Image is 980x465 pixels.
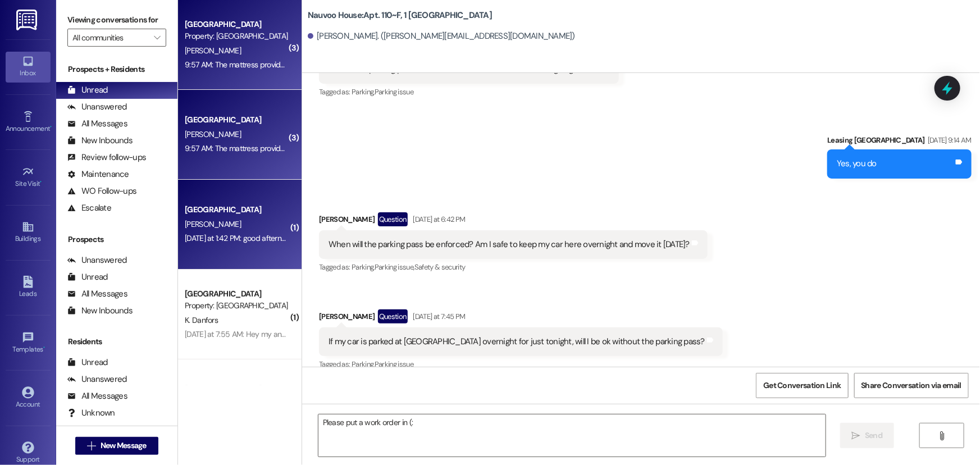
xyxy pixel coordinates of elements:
[763,380,841,391] span: Get Conversation Link
[375,359,414,369] span: Parking issue
[852,431,860,440] i: 
[56,234,177,245] div: Prospects
[6,383,51,413] a: Account
[756,373,848,398] button: Get Conversation Link
[352,87,375,97] span: Parking ,
[67,11,166,29] label: Viewing conversations for
[329,336,705,348] div: If my car is parked at [GEOGRAPHIC_DATA] overnight for just tonight, will I be ok without the par...
[862,380,961,391] span: Share Conversation via email
[72,29,148,47] input: All communities
[56,336,177,348] div: Residents
[185,19,289,30] div: [GEOGRAPHIC_DATA]
[67,254,127,266] div: Unanswered
[67,185,136,197] div: WO Follow-ups
[67,135,133,147] div: New Inbounds
[827,134,972,150] div: Leasing [GEOGRAPHIC_DATA]
[6,52,51,82] a: Inbox
[185,315,218,325] span: K. Danfors
[329,239,690,250] div: When will the parking pass be enforced? Am I safe to keep my car here overnight and move it [DATE]?
[319,259,708,275] div: Tagged as:
[352,262,375,272] span: Parking ,
[185,329,589,339] div: [DATE] at 7:55 AM: Hey my and brothers were wondering how long the check in thing goes for pickin...
[67,373,127,385] div: Unanswered
[6,328,51,358] a: Templates •
[67,118,127,130] div: All Messages
[185,233,502,243] div: [DATE] at 1:42 PM: good afternoon! is there a certain address residents should use to receive mail?
[67,357,108,368] div: Unread
[185,288,289,300] div: [GEOGRAPHIC_DATA]
[319,309,723,327] div: [PERSON_NAME]
[185,384,289,395] div: [GEOGRAPHIC_DATA]
[67,305,133,317] div: New Inbounds
[56,63,177,75] div: Prospects + Residents
[414,262,466,272] span: Safety & security
[185,114,289,126] div: [GEOGRAPHIC_DATA]
[75,437,158,455] button: New Message
[16,10,39,30] img: ResiDesk Logo
[185,30,289,42] div: Property: [GEOGRAPHIC_DATA]
[6,217,51,248] a: Buildings
[938,431,946,440] i: 
[154,33,160,42] i: 
[67,271,108,283] div: Unread
[865,430,882,441] span: Send
[840,423,895,448] button: Send
[67,202,111,214] div: Escalate
[308,30,575,42] div: [PERSON_NAME]. ([PERSON_NAME][EMAIL_ADDRESS][DOMAIN_NAME])
[50,123,52,131] span: •
[411,311,466,322] div: [DATE] at 7:45 PM
[67,101,127,113] div: Unanswered
[319,356,723,372] div: Tagged as:
[87,441,95,450] i: 
[375,262,414,272] span: Parking issue ,
[378,212,408,226] div: Question
[185,219,241,229] span: [PERSON_NAME]
[185,300,289,312] div: Property: [GEOGRAPHIC_DATA]
[411,213,466,225] div: [DATE] at 6:42 PM
[319,84,619,100] div: Tagged as:
[67,390,127,402] div: All Messages
[67,407,115,419] div: Unknown
[185,204,289,216] div: [GEOGRAPHIC_DATA]
[67,152,146,163] div: Review follow-ups
[185,129,241,139] span: [PERSON_NAME]
[101,440,147,452] span: New Message
[67,288,127,300] div: All Messages
[40,178,42,186] span: •
[375,87,414,97] span: Parking issue
[67,84,108,96] div: Unread
[6,272,51,303] a: Leads
[308,10,492,21] b: Nauvoo House: Apt. 110~F, 1 [GEOGRAPHIC_DATA]
[352,359,375,369] span: Parking ,
[378,309,408,323] div: Question
[837,158,877,170] div: Yes, you do
[6,162,51,193] a: Site Visit •
[925,134,972,146] div: [DATE] 9:14 AM
[67,168,129,180] div: Maintenance
[854,373,969,398] button: Share Conversation via email
[185,45,241,56] span: [PERSON_NAME]
[43,344,45,352] span: •
[319,212,708,230] div: [PERSON_NAME]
